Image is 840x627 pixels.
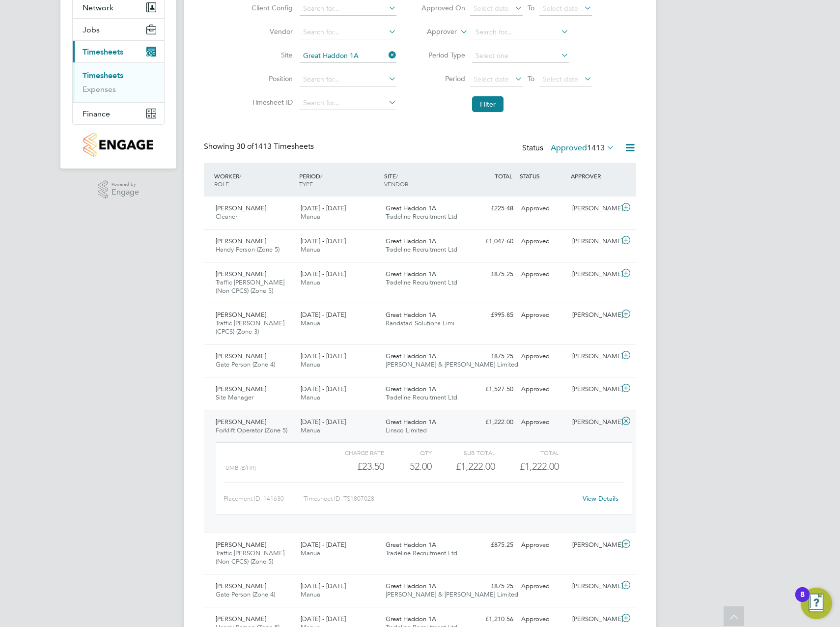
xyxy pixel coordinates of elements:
div: Total [495,447,559,458]
span: Select date [474,75,509,84]
span: Cleaner [216,212,237,221]
span: [PERSON_NAME] [216,582,266,590]
div: £1,047.60 [466,233,517,250]
input: Search for... [300,2,396,16]
span: [PERSON_NAME] & [PERSON_NAME] Limited [386,590,518,598]
div: [PERSON_NAME] [568,381,619,398]
span: Tradeline Recruitment Ltd [386,212,457,221]
div: £875.25 [466,537,517,553]
span: To [525,1,537,14]
div: [PERSON_NAME] [568,414,619,430]
label: Period [421,74,465,83]
span: / [396,172,398,180]
span: [DATE] - [DATE] [301,270,346,278]
div: Timesheets [73,62,164,102]
span: [PERSON_NAME] [216,204,266,212]
label: Client Config [249,3,293,12]
div: [PERSON_NAME] [568,233,619,250]
div: [PERSON_NAME] [568,578,619,595]
a: Expenses [83,85,116,94]
img: countryside-properties-logo-retina.png [84,133,153,157]
span: Finance [83,109,110,118]
div: [PERSON_NAME] [568,266,619,283]
div: £1,222.00 [466,414,517,430]
span: Manual [301,393,322,401]
div: Approved [517,266,568,283]
span: Manual [301,426,322,434]
input: Search for... [300,73,396,86]
label: Site [249,51,293,59]
span: [DATE] - [DATE] [301,237,346,245]
label: Approved [551,143,615,153]
span: Great Haddon 1A [386,237,436,245]
div: Timesheet ID: TS1807028 [304,491,576,507]
div: SITE [382,167,467,193]
label: Period Type [421,51,465,59]
span: 1413 [587,143,605,153]
div: Approved [517,381,568,398]
span: Great Haddon 1A [386,352,436,360]
span: TYPE [299,180,313,188]
div: Placement ID: 141630 [224,491,304,507]
span: Great Haddon 1A [386,311,436,319]
span: Tradeline Recruitment Ltd [386,393,457,401]
span: [PERSON_NAME] [216,270,266,278]
a: Timesheets [83,71,123,80]
div: PERIOD [297,167,382,193]
div: Approved [517,307,568,323]
span: Engage [112,188,139,197]
div: Approved [517,578,568,595]
span: Great Haddon 1A [386,582,436,590]
a: View Details [583,494,618,503]
button: Jobs [73,19,164,40]
div: WORKER [212,167,297,193]
div: £875.25 [466,578,517,595]
button: Open Resource Center, 8 new notifications [801,588,832,619]
span: Manual [301,360,322,369]
span: 1413 Timesheets [236,142,314,151]
label: Vendor [249,27,293,36]
div: £1,222.00 [432,458,495,475]
span: [PERSON_NAME] [216,541,266,549]
span: Tradeline Recruitment Ltd [386,549,457,557]
label: Approved On [421,3,465,12]
div: £23.50 [321,458,384,475]
span: [DATE] - [DATE] [301,311,346,319]
span: £1,222.00 [520,460,559,472]
div: Approved [517,200,568,217]
span: TOTAL [495,172,512,180]
div: 8 [800,595,805,607]
div: Approved [517,233,568,250]
div: [PERSON_NAME] [568,200,619,217]
span: Powered by [112,180,139,189]
input: Search for... [300,96,396,110]
span: Traffic [PERSON_NAME] (Non CPCS) (Zone 5) [216,278,284,295]
div: 52.00 [384,458,432,475]
span: To [525,72,537,85]
span: Network [83,3,113,12]
span: [PERSON_NAME] [216,237,266,245]
span: Traffic [PERSON_NAME] (CPCS) (Zone 3) [216,319,284,336]
span: Randstad Solutions Limi… [386,319,461,327]
div: £1,527.50 [466,381,517,398]
span: Select date [543,4,578,13]
span: Manual [301,245,322,254]
span: Manual [301,549,322,557]
label: Timesheet ID [249,98,293,107]
span: Forklift Operator (Zone 5) [216,426,287,434]
span: Great Haddon 1A [386,385,436,393]
div: Approved [517,537,568,553]
span: / [320,172,322,180]
div: [PERSON_NAME] [568,307,619,323]
span: Traffic [PERSON_NAME] (Non CPCS) (Zone 5) [216,549,284,566]
span: [DATE] - [DATE] [301,541,346,549]
div: Status [522,142,616,155]
input: Search for... [300,49,396,63]
input: Select one [472,49,569,63]
span: [PERSON_NAME] [216,311,266,319]
div: Approved [517,414,568,430]
span: Manual [301,212,322,221]
span: [DATE] - [DATE] [301,615,346,623]
span: Jobs [83,25,100,34]
input: Search for... [472,26,569,39]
